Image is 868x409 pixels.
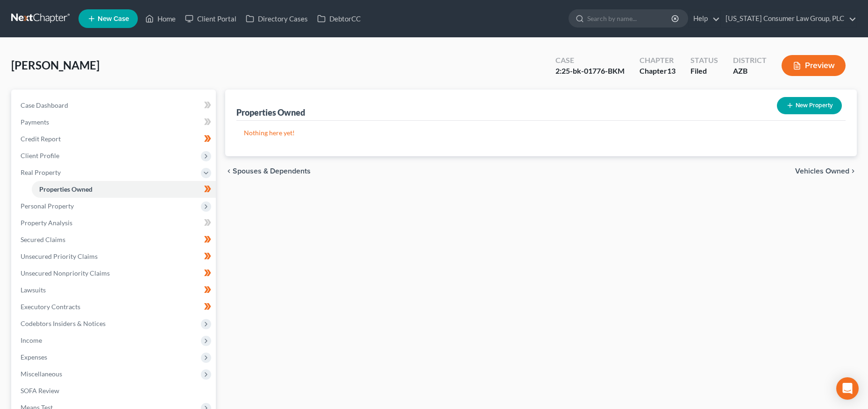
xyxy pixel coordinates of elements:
a: Properties Owned [32,181,216,198]
button: Vehicles Owned chevron_right [795,167,857,175]
button: New Property [777,97,842,114]
a: Directory Cases [241,10,313,27]
i: chevron_right [849,167,857,175]
span: [PERSON_NAME] [11,58,100,72]
span: Secured Claims [21,236,65,243]
div: AZB [733,66,767,76]
span: Codebtors Insiders & Notices [21,319,106,327]
span: New Case [98,15,129,22]
span: Properties Owned [39,185,92,193]
div: Status [690,55,718,66]
div: Case [555,55,625,66]
p: Nothing here yet! [244,128,839,138]
span: SOFA Review [21,387,59,395]
span: Case Dashboard [21,101,68,109]
i: chevron_left [225,167,233,175]
span: 13 [667,66,676,75]
a: Secured Claims [13,231,216,248]
span: Unsecured Nonpriority Claims [21,269,110,277]
a: Client Portal [180,10,241,27]
button: Preview [782,55,846,76]
div: 2:25-bk-01776-BKM [555,66,625,76]
a: Help [689,10,720,27]
span: Personal Property [21,202,74,210]
div: Properties Owned [236,107,305,118]
a: Case Dashboard [13,97,216,114]
span: Credit Report [21,135,61,143]
input: Search by name... [587,10,673,27]
span: Spouses & Dependents [233,167,311,175]
span: Income [21,336,42,344]
div: District [733,55,767,66]
span: Expenses [21,353,47,361]
span: Executory Contracts [21,303,80,311]
span: Real Property [21,168,61,176]
span: Property Analysis [21,219,72,227]
a: Credit Report [13,131,216,147]
span: Unsecured Priority Claims [21,252,98,260]
a: [US_STATE] Consumer Law Group, PLC [721,10,856,27]
a: DebtorCC [313,10,365,27]
div: Filed [690,66,718,76]
a: Unsecured Nonpriority Claims [13,265,216,282]
span: Payments [21,118,49,126]
span: Lawsuits [21,286,46,294]
span: Vehicles Owned [795,167,849,175]
a: Unsecured Priority Claims [13,248,216,265]
a: Lawsuits [13,282,216,298]
div: Chapter [640,66,676,76]
span: Client Profile [21,152,59,159]
div: Chapter [640,55,676,66]
a: Home [141,10,180,27]
a: Payments [13,114,216,131]
a: Property Analysis [13,215,216,231]
div: Open Intercom Messenger [836,377,859,400]
button: chevron_left Spouses & Dependents [225,167,311,175]
a: SOFA Review [13,382,216,399]
span: Miscellaneous [21,370,62,378]
a: Executory Contracts [13,298,216,315]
